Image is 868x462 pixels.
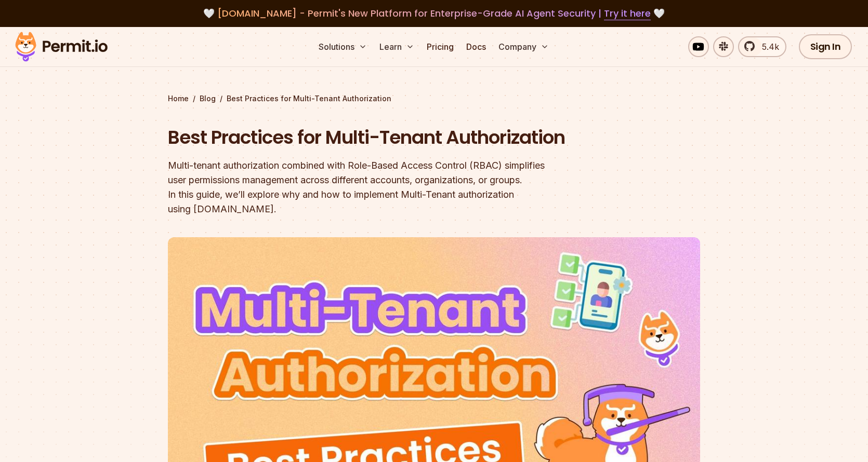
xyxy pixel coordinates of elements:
[314,36,371,57] button: Solutions
[604,7,651,20] a: Try it here
[494,36,553,57] button: Company
[375,36,418,57] button: Learn
[799,34,852,59] a: Sign In
[756,40,779,53] span: 5.4k
[168,93,189,104] a: Home
[217,7,651,20] span: [DOMAIN_NAME] - Permit's New Platform for Enterprise-Grade AI Agent Security |
[738,36,786,57] a: 5.4k
[25,6,843,21] div: 🤍 🤍
[200,93,216,104] a: Blog
[168,93,700,104] div: / /
[168,158,567,216] div: Multi-tenant authorization combined with Role-Based Access Control (RBAC) simplifies user permiss...
[462,36,490,57] a: Docs
[423,36,458,57] a: Pricing
[168,125,567,151] h1: Best Practices for Multi-Tenant Authorization
[10,29,112,64] img: Permit logo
